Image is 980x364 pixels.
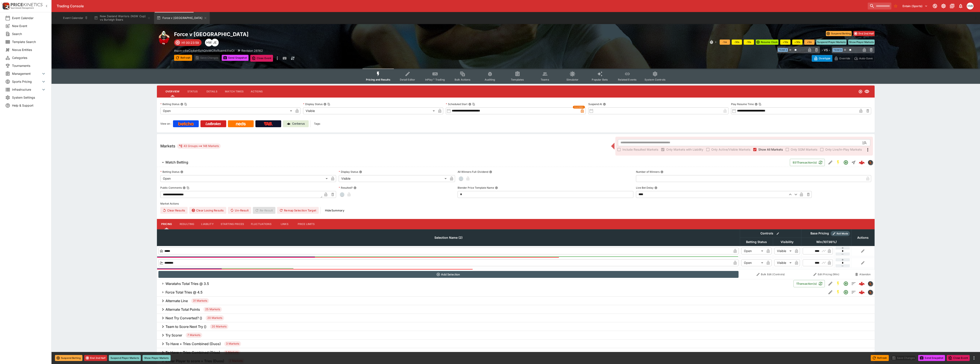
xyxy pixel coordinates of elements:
button: Totals [850,288,857,296]
span: Include Resulted Markets [622,147,658,152]
button: -10s [744,40,754,45]
img: logo-cerberus--red.svg [859,289,865,295]
div: 9113e4af-3a12-4d4e-947d-06d7e5a0cc77 [859,281,865,287]
button: SGM Enabled [834,280,842,288]
img: PriceKinetics Logo [1,2,10,10]
img: logo-cerberus--red.svg [859,159,865,165]
img: sportingsolutions [868,290,873,295]
button: Toggle light/dark mode [940,2,947,10]
img: Sportsbook Management [11,7,34,9]
th: Actions [851,229,874,246]
button: Bulk Edit (Controls) [741,271,800,278]
button: Open [842,159,850,166]
p: Live Bet Delay [636,186,654,190]
h2: Copy To Clipboard [174,31,524,38]
a: fbd6b900-80f8-455e-a4fe-118996dc03cc [857,288,866,297]
span: Categories [12,55,46,60]
p: Resulted? [339,186,353,190]
h5: Markets [160,144,175,148]
button: Status [183,86,202,97]
p: Copy To Clipboard [174,48,235,53]
div: fbd6b900-80f8-455e-a4fe-118996dc03cc [859,289,865,295]
a: Cerberus [283,120,309,127]
button: Scheduled StartCopy To Clipboard [468,103,471,106]
div: Show/hide Price Roll mode configuration. [831,231,850,236]
h6: Next Try Converted? () [165,316,202,320]
h6: Try Scorer [165,333,182,338]
button: Notifications [957,2,965,10]
img: sportingsolutions [868,160,873,165]
button: more [971,355,977,361]
button: Suspend Player Markets [816,40,847,45]
img: PriceKinetics [11,3,42,6]
p: Betting Status [160,102,179,106]
button: Display StatusCopy To Clipboard [323,103,326,106]
button: Copy To Clipboard [759,103,762,106]
button: Add Selection [158,271,739,278]
div: Open [160,175,329,182]
a: 04e987af-2c9f-43f6-96de-693a8ccebaf2 [857,158,866,167]
h6: Alternate Total Points [165,307,200,312]
button: Match Betting [157,158,790,167]
div: Base Pricing [809,231,831,236]
button: Match Times [221,86,247,97]
button: No Bookmarks [892,3,899,9]
p: H1 00:23:59 [182,40,199,45]
span: Nexus Entities [12,47,46,52]
span: New Event [12,24,46,28]
button: Starting Prices [217,219,247,229]
button: Select Tenant [900,3,930,9]
button: Suspend At [603,103,606,106]
button: Close Event [947,355,970,361]
span: Only Active/Visible Markets [711,147,750,152]
input: search [868,3,891,9]
img: Betcha [178,122,194,125]
button: Copy To Clipboard [187,186,190,189]
span: Team A [778,48,788,52]
button: Copy To Clipboard [327,103,330,106]
p: Override [839,56,850,61]
span: Selection Name (2) [430,235,467,240]
span: Related Events [618,78,637,81]
h6: Alternate Line [165,299,188,303]
span: 31 Markets [191,299,209,303]
div: Harrison Walker [967,3,974,9]
button: Edit Detail [827,159,834,166]
span: Tournaments [12,63,46,68]
button: Force v [GEOGRAPHIC_DATA] [154,12,210,24]
p: Scheduled Start [446,102,467,106]
h6: To Have + Tries Combined (Duos) [165,342,221,346]
button: Show Player Markets [143,355,171,361]
button: Details [202,86,221,97]
button: Open [842,280,850,288]
div: Trading Console [57,4,866,8]
span: System Controls [645,78,666,81]
button: -30s [732,40,742,45]
button: Send Snapshot [222,55,249,61]
span: Only Live/In-Play Markets [825,147,862,152]
span: Betting Status [741,239,772,245]
div: Harry Walker [205,39,213,46]
span: Win(107.98%) [812,239,841,245]
svg: More [865,147,870,152]
svg: Clock Controls [709,40,714,44]
span: Teams [541,78,549,81]
button: Actions [247,86,266,97]
button: Betting StatusCopy To Clipboard [180,103,183,106]
div: Open [741,259,765,266]
label: Market Actions [160,200,871,207]
span: Visibility [776,239,798,245]
button: Override [832,55,852,62]
span: Template Search [12,40,46,44]
button: Suspend Betting [826,31,852,36]
span: Management [12,71,41,76]
span: Roll Mode [835,232,850,236]
button: SGM Enabled [834,159,842,166]
span: Popular Bets [592,78,608,81]
button: HideSummary [322,207,347,214]
div: sportingsolutions [868,290,873,295]
img: TabNZ [264,122,273,125]
div: Start From [812,55,875,62]
button: Remap Selection Target [277,207,319,214]
span: Un-Result [228,207,251,214]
